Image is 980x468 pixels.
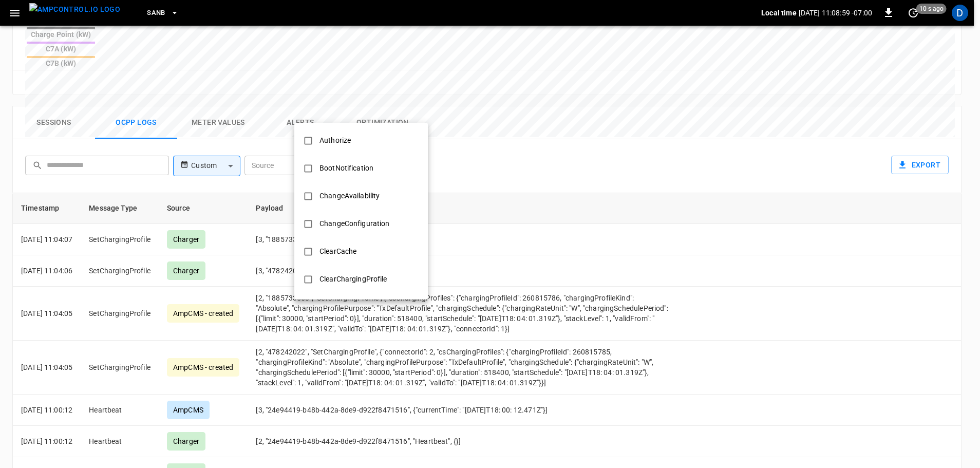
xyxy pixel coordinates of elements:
[313,214,396,233] div: ChangeConfiguration
[313,131,357,150] div: Authorize
[313,186,386,205] div: ChangeAvailability
[313,242,363,261] div: ClearCache
[313,159,380,178] div: BootNotification
[313,297,369,316] div: DataTransfer
[313,270,393,289] div: ClearChargingProfile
